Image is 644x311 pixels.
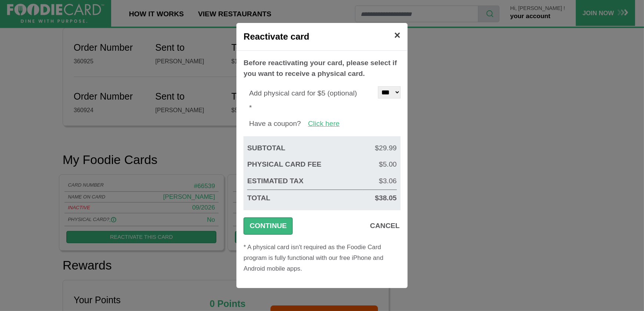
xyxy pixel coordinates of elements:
span: × [394,29,401,41]
span: Continue [250,221,287,231]
td: ESTIMATED TAX [247,173,363,190]
a: Continue [243,217,293,235]
td: $38.05 [363,190,396,207]
p: Before reactivating your card, please select if you want to receive a physical card. [243,58,400,79]
td: $5.00 [363,156,396,173]
button: Close [387,23,408,48]
small: * A physical card isn't required as the Foodie Card program is fully functional with our free iPh... [243,244,383,272]
td: PHYSICAL CARD FEE [247,156,363,173]
h5: Reactivate card [243,30,309,43]
div: Have a coupon? [243,118,308,129]
a: Click here [308,120,339,127]
div: Add physical card for $5 (optional) * [238,86,364,115]
a: Cancel [369,217,401,235]
td: TOTAL [247,190,363,207]
td: $29.99 [363,140,396,157]
td: SUBTOTAL [247,140,363,157]
td: $3.06 [363,173,396,190]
